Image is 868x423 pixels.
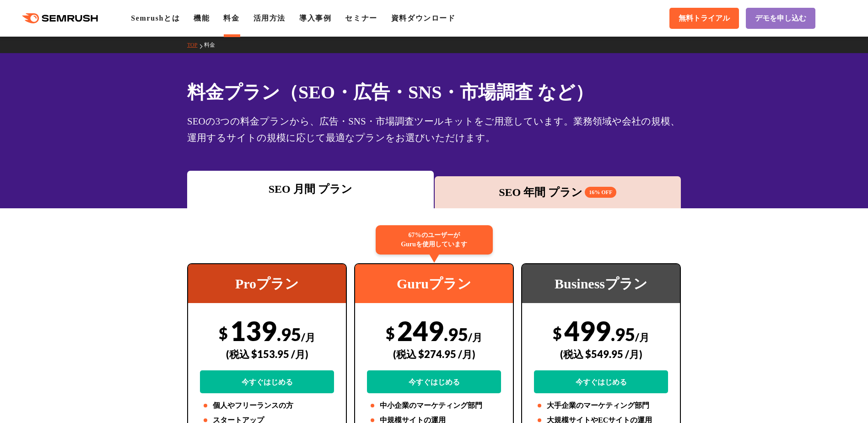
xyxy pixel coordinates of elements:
span: .95 [444,324,468,345]
a: 機能 [194,14,210,22]
a: TOP [187,42,204,48]
a: 活用方法 [253,14,286,22]
div: 67%のユーザーが Guruを使用しています [376,225,493,255]
span: .95 [611,324,635,345]
a: セミナー [345,14,377,22]
a: デモを申し込む [746,8,815,29]
div: SEO 月間 プラン [192,181,429,197]
li: 大手企業のマーケティング部門 [534,400,668,411]
div: 249 [367,315,501,393]
div: (税込 $153.95 /月) [200,338,334,370]
a: 今すぐはじめる [534,370,668,393]
div: Guruプラン [355,264,513,303]
span: .95 [277,324,301,345]
h1: 料金プラン（SEO・広告・SNS・市場調査 など） [187,79,681,106]
li: 中小企業のマーケティング部門 [367,400,501,411]
div: SEO 年間 プラン [439,184,677,201]
div: 139 [200,315,334,393]
span: $ [219,324,228,342]
a: 無料トライアル [669,8,739,29]
a: Semrushとは [131,14,180,22]
span: 無料トライアル [679,14,730,23]
a: 資料ダウンロード [391,14,456,22]
li: 個人やフリーランスの方 [200,400,334,411]
a: 料金 [223,14,239,22]
a: 導入事例 [299,14,331,22]
div: (税込 $549.95 /月) [534,338,668,370]
span: $ [553,324,562,342]
span: $ [386,324,395,342]
span: /月 [635,331,649,343]
div: Businessプラン [522,264,680,303]
div: 499 [534,315,668,393]
a: 今すぐはじめる [367,370,501,393]
div: SEOの3つの料金プランから、広告・SNS・市場調査ツールキットをご用意しています。業務領域や会社の規模、運用するサイトの規模に応じて最適なプランをお選びいただけます。 [187,113,681,146]
div: (税込 $274.95 /月) [367,338,501,370]
div: Proプラン [188,264,346,303]
span: 16% OFF [585,187,616,198]
a: 今すぐはじめる [200,370,334,393]
a: 料金 [204,42,222,48]
span: /月 [301,331,315,343]
span: デモを申し込む [755,14,806,23]
span: /月 [468,331,482,343]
